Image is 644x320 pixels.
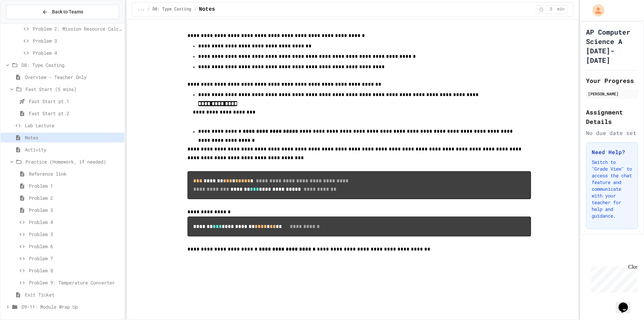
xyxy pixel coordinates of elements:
[588,91,636,97] div: [PERSON_NAME]
[21,303,122,310] span: D9-11: Module Wrap Up
[616,293,637,313] iframe: chat widget
[592,159,632,219] p: Switch to "Grade View" to access the chat feature and communicate with your teacher for help and ...
[29,219,122,226] span: Problem 4
[25,86,122,93] span: Fast Start (5 mins)
[29,182,122,189] span: Problem 1
[33,49,122,56] span: Problem 4
[25,74,122,81] span: Overview - Teacher Only
[586,107,638,126] h2: Assignment Details
[29,267,122,274] span: Problem 8
[3,3,46,43] div: Chat with us now!Close
[33,25,122,32] span: Problem 2: Mission Resource Calculator
[29,110,122,117] span: Fast Start pt.2
[25,291,122,298] span: Exit Ticket
[29,231,122,238] span: Problem 5
[21,61,122,68] span: D8: Type Casting
[52,8,83,15] span: Back to Teams
[592,148,632,156] h3: Need Help?
[147,7,150,12] span: /
[586,76,638,85] h2: Your Progress
[29,98,122,105] span: Fast Start pt.1
[25,122,122,129] span: Lab Lecture
[586,129,638,137] div: No due date set
[585,3,606,18] div: My Account
[29,194,122,201] span: Problem 2
[546,7,556,12] span: 5
[138,7,145,12] span: ...
[194,7,196,12] span: /
[33,37,122,44] span: Problem 3
[29,170,122,177] span: Reference link
[25,146,122,153] span: Activity
[557,7,565,12] span: min
[25,158,122,165] span: Practice (Homework, if needed)
[29,207,122,214] span: Problem 3
[29,243,122,250] span: Problem 6
[25,134,122,141] span: Notes
[588,264,637,292] iframe: chat widget
[6,5,119,19] button: Back to Teams
[29,255,122,262] span: Problem 7
[199,5,215,13] span: Notes
[586,27,638,65] h1: AP Computer Science A [DATE]-[DATE]
[153,7,191,12] span: D8: Type Casting
[29,279,122,286] span: Problem 9: Temperature Converter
